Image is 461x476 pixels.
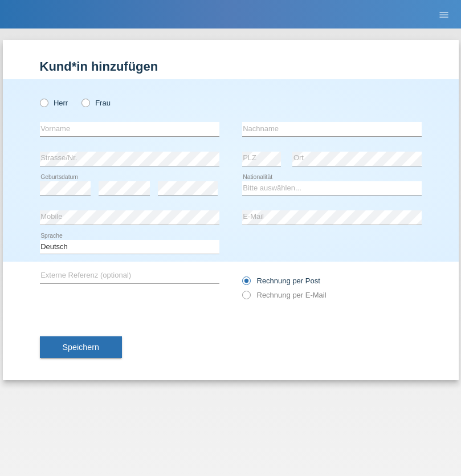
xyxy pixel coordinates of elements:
label: Rechnung per E-Mail [242,291,327,299]
button: Speichern [40,336,122,358]
span: Speichern [63,343,99,352]
label: Herr [40,99,68,107]
a: menu [433,11,455,18]
input: Rechnung per E-Mail [242,291,250,305]
input: Herr [40,99,47,106]
label: Rechnung per Post [242,276,320,285]
input: Frau [81,99,89,106]
h1: Kund*in hinzufügen [40,59,422,74]
label: Frau [81,99,111,107]
i: menu [438,9,450,21]
input: Rechnung per Post [242,276,250,291]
